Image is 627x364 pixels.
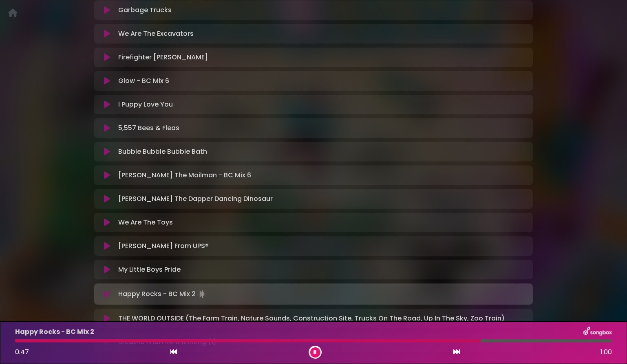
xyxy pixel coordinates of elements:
img: waveform4.gif [196,288,207,300]
p: Happy Rocks - BC Mix 2 [15,327,94,337]
img: songbox-logo-white.png [583,327,612,337]
p: We Are The Toys [118,218,173,227]
p: I Puppy Love You [118,100,173,109]
p: Firefighter [PERSON_NAME] [118,52,208,62]
p: Garbage Trucks [118,5,172,15]
span: 0:47 [15,347,29,357]
span: 1:00 [601,347,612,357]
p: 5,557 Bees & Fleas [118,123,179,133]
p: [PERSON_NAME] The Mailman - BC Mix 6 [118,170,251,180]
p: We Are The Excavators [118,29,194,39]
p: [PERSON_NAME] From UPS® [118,241,209,251]
p: THE WORLD OUTSIDE (The Farm Train, Nature Sounds, Construction Site, Trucks On The Road, Up In Th... [118,314,505,323]
p: Bubble Bubble Bubble Bath [118,147,207,157]
p: My Little Boys Pride [118,265,181,275]
p: [PERSON_NAME] The Dapper Dancing Dinosaur [118,194,273,204]
p: Happy Rocks - BC Mix 2 [118,288,207,300]
p: Glow - BC Mix 6 [118,76,169,86]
